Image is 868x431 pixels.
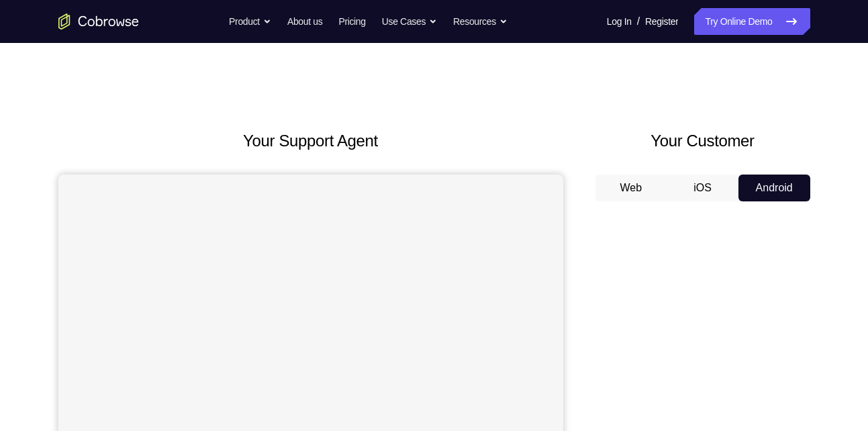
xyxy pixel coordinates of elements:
[645,8,678,35] a: Register
[229,8,271,35] button: Product
[607,8,632,35] a: Log In
[58,13,139,30] a: Go to the home page
[453,8,508,35] button: Resources
[287,8,322,35] a: About us
[595,129,810,153] h2: Your Customer
[637,13,640,30] span: /
[382,8,437,35] button: Use Cases
[595,175,667,201] button: Web
[338,8,365,35] a: Pricing
[738,175,810,201] button: Android
[667,175,738,201] button: iOS
[58,129,563,153] h2: Your Support Agent
[694,8,810,35] a: Try Online Demo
